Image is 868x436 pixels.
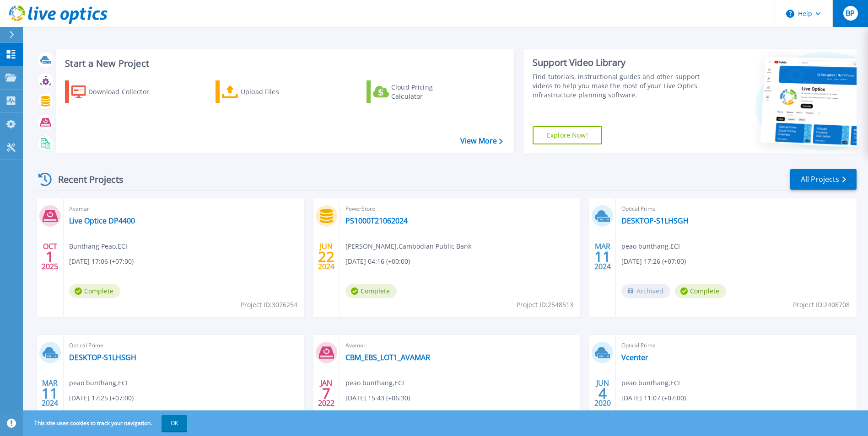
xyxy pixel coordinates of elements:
span: Avamar [345,340,575,351]
div: Cloud Pricing Calculator [391,83,464,101]
span: PowerStore [345,204,575,214]
span: BP [846,10,855,17]
a: Download Collector [65,80,167,103]
div: MAR 2024 [41,377,59,410]
span: [DATE] 17:26 (+07:00) [621,256,686,266]
span: 11 [42,389,58,397]
span: Archived [621,284,670,298]
span: peao bunthang , ECI [621,378,680,388]
a: Live Optice DP4400 [69,216,135,225]
span: [DATE] 17:06 (+07:00) [69,256,134,266]
span: Optical Prime [621,340,851,351]
a: All Projects [790,169,857,190]
div: MAR 2024 [594,240,611,273]
span: peao bunthang , ECI [345,378,404,388]
span: Complete [69,284,120,298]
button: OK [162,415,187,431]
span: [PERSON_NAME] , Cambodian Public Bank [345,241,471,251]
h3: Start a New Project [65,58,502,69]
a: DESKTOP-S1LHSGH [621,216,689,225]
div: OCT 2025 [41,240,59,273]
span: Optical Prime [69,340,299,351]
span: [DATE] 15:43 (+06:30) [345,393,410,403]
span: This site uses cookies to track your navigation. [25,415,187,431]
a: Vcenter [621,353,648,362]
span: [DATE] 04:16 (+00:00) [345,256,410,266]
span: [DATE] 17:25 (+07:00) [69,393,134,403]
a: Upload Files [216,80,318,103]
div: Upload Files [241,83,314,101]
span: 4 [598,389,607,397]
span: Project ID: 2548513 [517,300,573,310]
a: CBM_EBS_LOT1_AVAMAR [345,353,430,362]
span: 22 [318,253,334,261]
span: Optical Prime [621,204,851,214]
div: JAN 2022 [318,377,335,410]
span: Avamar [69,204,299,214]
span: peao bunthang , ECI [621,241,680,251]
span: Complete [675,284,726,298]
span: 1 [46,253,54,261]
div: JUN 2020 [594,377,611,410]
span: 7 [322,389,330,397]
a: Cloud Pricing Calculator [367,80,469,103]
div: Download Collector [88,83,162,101]
span: peao bunthang , ECI [69,378,128,388]
span: Project ID: 3076254 [241,300,297,310]
div: Recent Projects [35,168,136,191]
span: Bunthang Peao , ECI [69,241,127,251]
a: Explore Now! [533,126,602,144]
a: PS1000T21062024 [345,216,408,225]
span: Complete [345,284,397,298]
div: Support Video Library [533,57,702,69]
a: View More [460,137,503,145]
div: JUN 2024 [318,240,335,273]
span: 11 [594,253,611,261]
span: Project ID: 2408708 [793,300,850,310]
div: Find tutorials, instructional guides and other support videos to help you make the most of your L... [533,72,702,100]
a: DESKTOP-S1LHSGH [69,353,136,362]
span: [DATE] 11:07 (+07:00) [621,393,686,403]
